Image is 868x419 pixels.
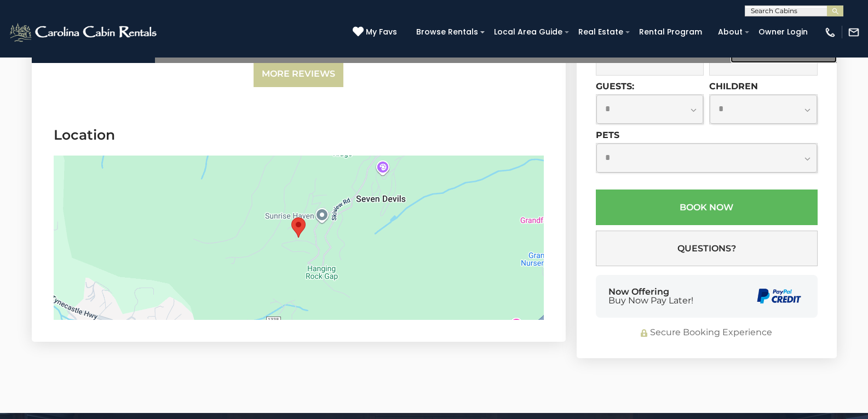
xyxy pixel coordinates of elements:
a: Owner Login [753,24,813,41]
label: Guests: [596,81,634,91]
img: White-1-2.png [8,21,160,43]
div: Four Diamond Escape [291,217,306,238]
span: My Favs [366,26,397,38]
div: Now Offering [608,288,693,305]
h3: Location [54,125,544,145]
button: Questions? [596,231,818,266]
a: Real Estate [573,24,629,41]
div: Secure Booking Experience [596,326,818,339]
a: My Favs [353,26,400,38]
a: About [712,24,748,41]
img: phone-regular-white.png [824,26,836,38]
a: More Reviews [254,61,343,87]
a: Local Area Guide [488,24,568,41]
label: Children [709,81,758,91]
a: Browse Rentals [411,24,484,41]
button: Book Now [596,190,818,225]
img: mail-regular-white.png [848,26,860,38]
a: Rental Program [634,24,708,41]
label: Pets [596,130,619,140]
span: Buy Now Pay Later! [608,296,693,305]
